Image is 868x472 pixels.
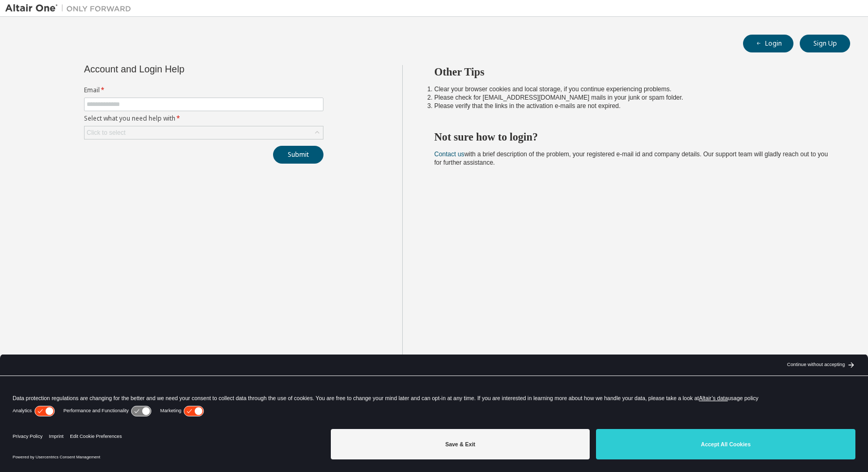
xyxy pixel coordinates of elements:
[5,3,137,14] img: Altair One
[87,128,126,137] div: Click to select
[84,65,276,73] div: Account and Login Help
[85,126,323,139] div: Click to select
[434,151,464,158] a: Contact us
[84,86,323,94] label: Email
[434,102,831,110] li: Please verify that the links in the activation e-mails are not expired.
[434,85,831,93] li: Clear your browser cookies and local storage, if you continue experiencing problems.
[434,130,831,144] h2: Not sure how to login?
[800,35,850,52] button: Sign Up
[743,35,793,52] button: Login
[434,93,831,102] li: Please check for [EMAIL_ADDRESS][DOMAIN_NAME] mails in your junk or spam folder.
[273,146,323,164] button: Submit
[434,151,828,166] span: with a brief description of the problem, your registered e-mail id and company details. Our suppo...
[434,65,831,79] h2: Other Tips
[84,114,323,123] label: Select what you need help with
